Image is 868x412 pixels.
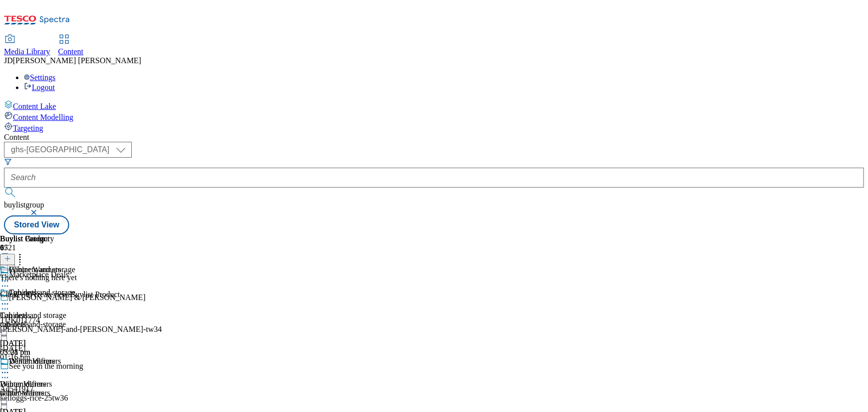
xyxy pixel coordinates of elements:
span: Content Modelling [13,113,73,121]
a: Targeting [4,122,864,133]
button: Stored View [4,215,69,234]
input: Search [4,168,864,188]
span: buylistgroup [4,201,44,209]
a: Settings [24,73,56,82]
a: Media Library [4,35,50,56]
div: Content [4,133,864,142]
svg: Search Filters [4,158,12,166]
span: JD [4,56,13,65]
span: Content Lake [13,102,56,110]
span: [PERSON_NAME] [PERSON_NAME] [13,56,141,65]
span: Content [58,47,84,56]
a: Content Modelling [4,111,864,122]
a: Content Lake [4,100,864,111]
a: Logout [24,83,55,92]
a: Content [58,35,84,56]
div: Dehumidifiers [9,357,55,366]
span: Media Library [4,47,50,56]
span: Targeting [13,124,43,132]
